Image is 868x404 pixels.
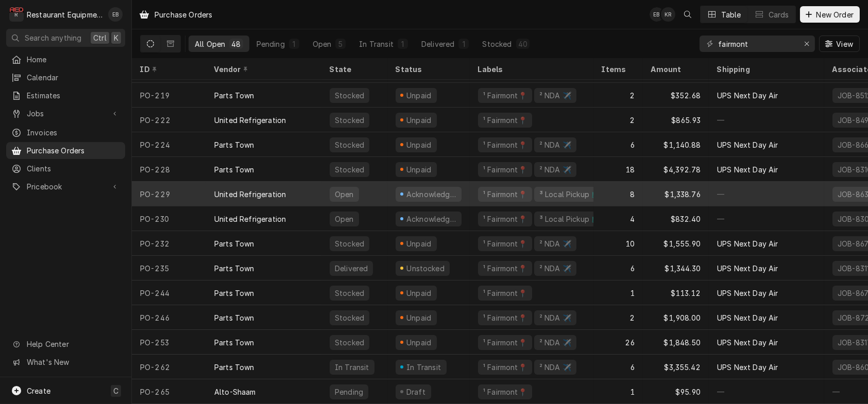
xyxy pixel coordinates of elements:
div: PO-246 [132,305,206,330]
div: In Transit [405,362,442,373]
div: Stocked [334,164,365,175]
div: ¹ Fairmont📍 [482,288,528,298]
div: Delivered [334,263,369,274]
div: ³ Local Pickup 🛍️ [538,214,602,224]
div: United Refrigeration [214,214,286,224]
div: Stocked [334,115,365,126]
div: Restaurant Equipment Diagnostics's Avatar [9,7,24,22]
div: PO-235 [132,256,206,280]
div: $1,908.00 [643,305,709,330]
div: Unpaid [405,312,433,323]
div: Alto-Shaam [214,387,256,397]
a: Go to What's New [6,354,125,371]
span: Purchase Orders [27,145,120,156]
div: $352.68 [643,83,709,108]
div: Parts Town [214,164,254,175]
div: ¹ Fairmont📍 [482,189,528,200]
div: $1,338.76 [643,182,709,206]
div: UPS Next Day Air [717,312,778,323]
div: Parts Town [214,139,254,150]
a: Go to Jobs [6,105,125,122]
div: ¹ Fairmont📍 [482,139,528,150]
div: Open [313,39,332,49]
div: 10 [593,231,643,256]
div: Unpaid [405,164,433,175]
span: Pricebook [27,181,105,192]
div: UPS Next Day Air [717,164,778,175]
div: UPS Next Day Air [717,337,778,348]
div: 1 [461,39,467,49]
div: $113.12 [643,280,709,305]
div: 1 [400,39,406,49]
div: In Transit [334,362,370,373]
input: Keyword search [718,36,795,52]
span: New Order [814,9,856,20]
div: $95.90 [643,379,709,404]
div: UPS Next Day Air [717,288,778,298]
span: View [834,39,855,49]
div: 1 [593,379,643,404]
span: Home [27,54,120,65]
div: ² NDA ✈️ [538,362,572,373]
a: Calendar [6,69,125,86]
div: Acknowledged [405,214,457,224]
span: Estimates [27,90,120,101]
div: EB [108,7,123,22]
a: Go to Pricebook [6,178,125,195]
div: $4,392.78 [643,157,709,182]
div: 6 [593,132,643,157]
span: Invoices [27,127,120,138]
div: Unstocked [405,263,446,274]
div: 5 [337,39,344,49]
div: UPS Next Day Air [717,139,778,150]
div: PO-253 [132,330,206,355]
div: ² NDA ✈️ [538,139,572,150]
button: New Order [800,6,860,23]
span: Clients [27,163,120,174]
div: 2 [593,83,643,108]
div: Pending [334,387,364,397]
div: 2 [593,108,643,132]
div: Pending [257,39,285,49]
div: ² NDA ✈️ [538,337,572,348]
div: ³ Local Pickup 🛍️ [538,189,602,200]
div: United Refrigeration [214,189,286,200]
div: Parts Town [214,90,254,101]
div: Acknowledged [405,189,457,200]
div: PO-230 [132,206,206,231]
div: Unpaid [405,238,433,249]
div: $832.40 [643,206,709,231]
div: ¹ Fairmont📍 [482,238,528,249]
span: Help Center [27,339,119,349]
div: ¹ Fairmont📍 [482,90,528,101]
div: Status [396,64,459,75]
div: 18 [593,157,643,182]
div: Stocked [334,288,365,298]
button: Open search [679,6,696,23]
div: 48 [231,39,241,49]
div: $1,848.50 [643,330,709,355]
div: 8 [593,182,643,206]
div: Unpaid [405,139,433,150]
button: Erase input [798,36,815,52]
span: What's New [27,357,119,367]
div: Vendor [214,64,311,75]
div: Restaurant Equipment Diagnostics [27,9,103,20]
div: ² NDA ✈️ [538,238,572,249]
div: Stocked [334,238,365,249]
div: ¹ Fairmont📍 [482,362,528,373]
div: Stocked [334,139,365,150]
div: KR [661,7,675,22]
div: Parts Town [214,337,254,348]
div: ¹ Fairmont📍 [482,312,528,323]
a: Invoices [6,124,125,141]
a: Estimates [6,87,125,104]
a: Clients [6,160,125,177]
div: ¹ Fairmont📍 [482,164,528,175]
div: 6 [593,256,643,280]
span: Search anything [25,32,81,43]
div: 1 [593,280,643,305]
div: Parts Town [214,288,254,298]
div: All Open [195,39,225,49]
div: Unpaid [405,115,433,126]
